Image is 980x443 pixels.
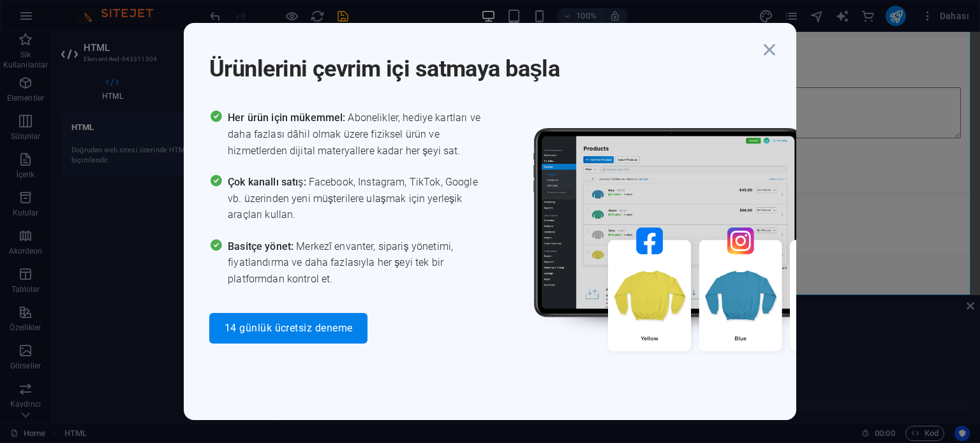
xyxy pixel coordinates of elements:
span: Facebook, Instagram, TikTok, Google vb. üzerinden yeni müşterilere ulaşmak için yerleşik araçları... [228,174,490,223]
span: Abonelikler, hediye kartları ve daha fazlası dâhil olmak üzere fiziksel ürün ve hizmetlerden diji... [228,110,490,159]
span: Çok kanallı satış: [228,176,309,188]
img: promo_image.png [512,110,895,388]
span: Basitçe yönet: [228,240,296,252]
h1: Ürünlerini çevrim içi satmaya başla [209,38,758,84]
button: 14 günlük ücretsiz deneme [209,313,367,344]
span: 14 günlük ücretsiz deneme [225,323,352,333]
span: Merkezî envanter, sipariş yönetimi, fiyatlandırma ve daha fazlasıyla her şeyi tek bir platformdan... [228,238,490,287]
span: Her ürün için mükemmel: [228,112,348,124]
